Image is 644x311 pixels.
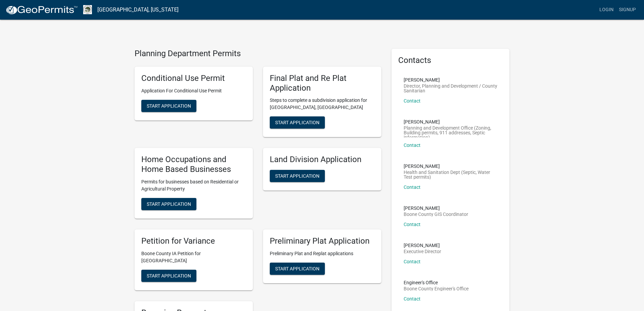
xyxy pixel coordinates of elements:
a: [GEOGRAPHIC_DATA], [US_STATE] [97,4,178,16]
p: Boone County GIS Coordinator [404,212,468,217]
h5: Contacts [398,55,503,65]
p: [PERSON_NAME] [404,206,468,210]
p: Boone County Engineer's Office [404,286,469,291]
a: Contact [404,142,421,148]
h5: Preliminary Plat Application [270,236,375,246]
span: Start Application [147,103,191,108]
p: Preliminary Plat and Replat applications [270,250,375,257]
p: [PERSON_NAME] [404,243,441,248]
button: Start Application [270,170,325,182]
p: Director, Planning and Development / County Sanitarian [404,84,498,93]
p: Executive Director [404,249,441,254]
p: [PERSON_NAME] [404,119,498,124]
a: Contact [404,259,421,264]
p: Boone County IA Petition for [GEOGRAPHIC_DATA] [141,250,246,264]
button: Start Application [270,263,325,275]
p: [PERSON_NAME] [404,164,498,169]
p: [PERSON_NAME] [404,77,498,82]
p: Permits for businesses based on Residential or Agricultural Property [141,178,246,193]
h5: Land Division Application [270,155,375,164]
span: Start Application [275,120,319,125]
a: Contact [404,184,421,190]
a: Contact [404,222,421,227]
h5: Home Occupations and Home Based Businesses [141,155,246,174]
span: Start Application [275,266,319,271]
button: Start Application [141,270,196,282]
a: Signup [616,3,639,16]
p: Engineer's Office [404,280,469,285]
p: Steps to complete a subdivision application for [GEOGRAPHIC_DATA], [GEOGRAPHIC_DATA] [270,97,375,111]
button: Start Application [141,198,196,210]
a: Contact [404,98,421,104]
h4: Planning Department Permits [135,49,381,59]
span: Start Application [147,273,191,278]
span: Start Application [275,173,319,179]
h5: Final Plat and Re Plat Application [270,73,375,93]
button: Start Application [270,116,325,129]
h5: Petition for Variance [141,236,246,246]
span: Start Application [147,201,191,206]
p: Application For Conditional Use Permit [141,87,246,94]
a: Login [597,3,616,16]
h5: Conditional Use Permit [141,73,246,83]
button: Start Application [141,100,196,112]
img: Boone County, Iowa [83,5,92,14]
p: Planning and Development Office (Zoning, Building permits, 911 addresses, Septic information) [404,126,498,137]
a: Contact [404,296,421,302]
p: Health and Sanitation Dept (Septic, Water Test permits) [404,170,498,179]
